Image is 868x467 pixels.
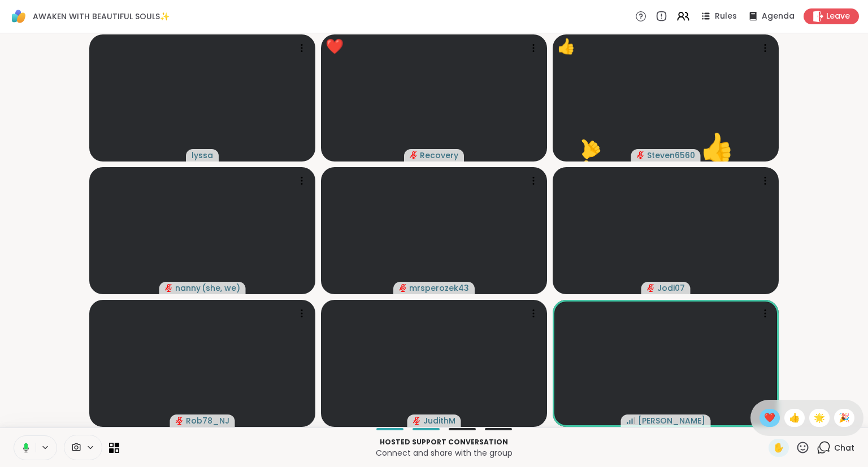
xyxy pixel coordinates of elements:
span: Chat [834,442,854,453]
span: Rob78_NJ [186,415,229,426]
span: audio-muted [399,284,407,292]
div: ❤️ [325,36,344,58]
span: Leave [826,11,850,22]
p: Connect and share with the group [126,447,762,459]
span: Rules [715,11,737,22]
span: audio-muted [637,151,645,159]
img: ShareWell Logomark [9,7,28,26]
span: audio-muted [647,284,655,292]
span: [PERSON_NAME] [638,415,705,426]
span: lyssa [192,150,213,161]
span: ( she, we ) [202,282,240,294]
span: ✋ [773,441,784,455]
span: audio-muted [410,151,418,159]
span: audio-muted [413,417,421,425]
div: 👍 [557,36,575,58]
button: 👍 [562,121,615,174]
span: audio-muted [165,284,173,292]
span: 🎉 [839,411,850,425]
span: nanny [175,282,201,294]
span: mrsperozek43 [409,282,469,294]
span: 👍 [789,411,800,425]
span: Jodi07 [657,282,685,294]
span: audio-muted [176,417,184,425]
span: 🌟 [814,411,825,425]
span: Agenda [762,11,795,22]
button: 👍 [687,118,747,178]
span: Recovery [420,150,458,161]
p: Hosted support conversation [126,437,762,447]
span: AWAKEN WITH BEAUTIFUL SOULS✨ [33,11,170,22]
span: ❤️ [764,411,775,425]
span: Steven6560 [647,150,695,161]
span: JudithM [423,415,455,426]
